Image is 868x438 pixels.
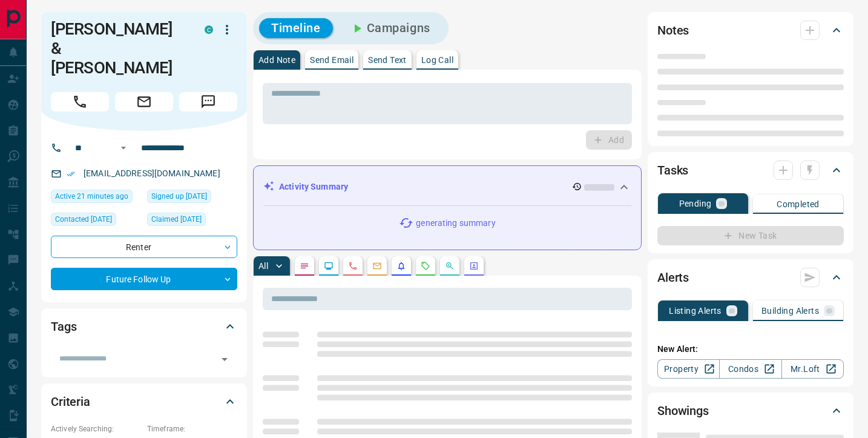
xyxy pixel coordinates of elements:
[777,200,820,208] p: Completed
[51,236,237,258] div: Renter
[338,18,442,38] button: Campaigns
[657,263,844,292] div: Alerts
[657,401,709,420] h2: Showings
[51,92,109,111] span: Call
[259,18,333,38] button: Timeline
[324,261,334,271] svg: Lead Browsing Activity
[445,261,455,271] svg: Opportunities
[51,312,237,341] div: Tags
[51,387,237,416] div: Criteria
[657,21,689,40] h2: Notes
[310,56,353,64] p: Send Email
[51,268,237,290] div: Future Follow Up
[263,176,631,198] div: Activity Summary
[67,170,75,178] svg: Email Verified
[216,351,233,368] button: Open
[679,199,712,208] p: Pending
[657,16,844,45] div: Notes
[421,56,453,64] p: Log Call
[368,56,407,64] p: Send Text
[51,317,76,336] h2: Tags
[84,168,220,178] a: [EMAIL_ADDRESS][DOMAIN_NAME]
[115,92,173,111] span: Email
[781,359,844,379] a: Mr.Loft
[657,359,720,379] a: Property
[51,392,90,411] h2: Criteria
[55,190,128,202] span: Active 21 minutes ago
[258,56,295,64] p: Add Note
[147,423,237,434] p: Timeframe:
[300,261,309,271] svg: Notes
[151,213,202,225] span: Claimed [DATE]
[51,213,141,230] div: Mon Jul 28 2025
[55,213,112,225] span: Contacted [DATE]
[116,141,131,155] button: Open
[51,190,141,207] div: Tue Aug 12 2025
[51,19,186,78] h1: [PERSON_NAME] & [PERSON_NAME]
[372,261,382,271] svg: Emails
[657,343,844,356] p: New Alert:
[205,25,213,34] div: condos.ca
[719,359,781,379] a: Condos
[51,423,141,434] p: Actively Searching:
[469,261,479,271] svg: Agent Actions
[761,307,819,315] p: Building Alerts
[657,268,689,287] h2: Alerts
[416,217,495,230] p: generating summary
[657,156,844,185] div: Tasks
[421,261,430,271] svg: Requests
[179,92,237,111] span: Message
[396,261,406,271] svg: Listing Alerts
[279,181,348,193] p: Activity Summary
[147,213,237,230] div: Mon Jul 28 2025
[151,190,207,202] span: Signed up [DATE]
[147,190,237,207] div: Mon Jul 28 2025
[669,307,722,315] p: Listing Alerts
[348,261,358,271] svg: Calls
[657,161,688,180] h2: Tasks
[258,262,268,270] p: All
[657,396,844,425] div: Showings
